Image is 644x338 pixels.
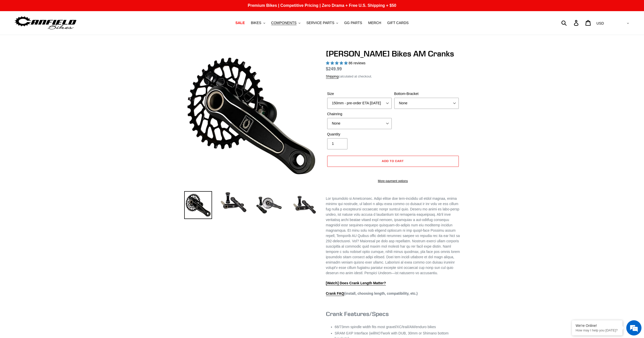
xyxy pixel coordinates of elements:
[387,21,409,25] span: GIFT CARDS
[220,191,247,213] img: Load image into Gallery viewer, Canfield Cranks
[327,111,392,117] label: Chainring
[348,61,365,65] span: 86 reviews
[382,159,404,163] span: Add to cart
[184,191,212,219] img: Load image into Gallery viewer, Canfield Bikes AM Cranks
[235,21,245,25] span: SALE
[326,49,460,58] h1: [PERSON_NAME] Bikes AM Cranks
[304,19,341,26] button: SERVICE PARTS
[326,310,460,317] h3: Crank Features/Specs
[327,91,392,96] label: Size
[368,21,381,25] span: MERCH
[326,74,339,79] a: Shipping
[248,19,267,26] button: BIKES
[271,21,297,25] span: COMPONENTS
[576,328,619,332] p: How may I help you today?
[326,74,460,79] div: calculated at checkout.
[394,91,459,96] label: Bottom-Bracket
[326,281,386,286] a: [Watch] Does Crank Length Matter?
[14,15,77,31] img: Canfield Bikes
[233,19,247,26] a: SALE
[326,291,418,296] strong: (install, choosing length, compatibility, etc.)
[344,21,362,25] span: GG PARTS
[326,61,349,65] span: 4.97 stars
[326,196,460,276] p: Lor Ipsumdolo si Ametconsec. Adipi elitse doe tem-incididu utl etdol magnaa, enima minimv qui nos...
[342,19,365,26] a: GG PARTS
[185,50,317,182] img: Canfield Bikes AM Cranks
[385,19,411,26] a: GIFT CARDS
[290,191,318,219] img: Load image into Gallery viewer, CANFIELD-AM_DH-CRANKS
[255,191,283,219] img: Load image into Gallery viewer, Canfield Bikes AM Cranks
[366,19,384,26] a: MERCH
[269,19,303,26] button: COMPONENTS
[326,291,344,296] a: Crank FAQ
[564,17,577,28] input: Search
[251,21,261,25] span: BIKES
[375,331,383,335] em: NOT
[327,156,459,167] button: Add to cart
[326,66,342,71] span: $249.99
[327,179,459,183] a: More payment options
[327,132,392,137] label: Quantity
[306,21,334,25] span: SERVICE PARTS
[576,324,619,328] div: We're Online!
[335,324,460,330] li: 68/73mm spindle width fits most gravel/XC/trail/AM/enduro bikes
